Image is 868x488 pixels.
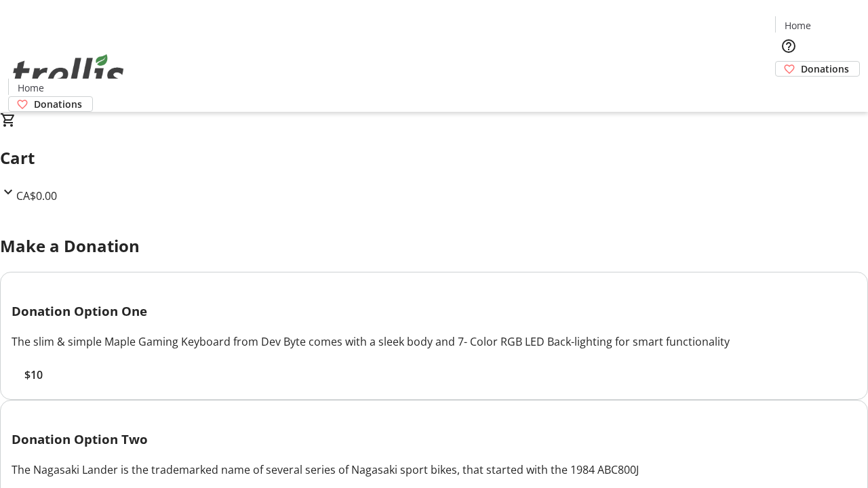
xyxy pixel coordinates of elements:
[12,367,55,383] button: $10
[785,18,811,33] span: Home
[12,430,856,449] h3: Donation Option Two
[18,81,44,95] span: Home
[775,61,860,77] a: Donations
[16,188,57,203] span: CA$0.00
[9,81,52,95] a: Home
[801,62,849,76] span: Donations
[776,18,819,33] a: Home
[8,39,129,107] img: Orient E2E Organization e46J6YHH52's Logo
[12,302,856,321] h3: Donation Option One
[12,333,856,350] div: The slim & simple Maple Gaming Keyboard from Dev Byte comes with a sleek body and 7- Color RGB LE...
[775,33,802,60] button: Help
[8,96,93,112] a: Donations
[775,77,802,104] button: Cart
[12,462,856,478] div: The Nagasaki Lander is the trademarked name of several series of Nagasaki sport bikes, that start...
[34,97,82,111] span: Donations
[24,367,43,383] span: $10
